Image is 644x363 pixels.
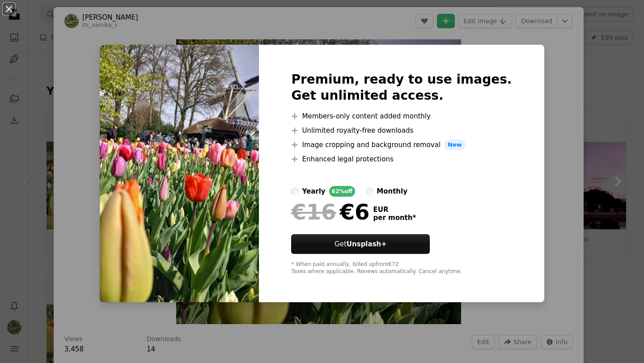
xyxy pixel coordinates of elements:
[291,139,512,150] li: Image cropping and background removal
[291,261,512,275] div: * When paid annually, billed upfront €72 Taxes where applicable. Renews automatically. Cancel any...
[366,188,373,195] input: monthly
[291,72,512,104] h2: Premium, ready to use images. Get unlimited access.
[302,186,325,197] div: yearly
[373,206,416,214] span: EUR
[291,125,512,136] li: Unlimited royalty-free downloads
[291,234,430,254] a: GetUnsplash+
[291,111,512,122] li: Members-only content added monthly
[291,200,369,224] div: €6
[377,186,407,197] div: monthly
[373,214,416,222] span: per month *
[291,200,336,224] span: €16
[347,240,387,248] strong: Unsplash+
[291,188,298,195] input: yearly62%off
[291,154,512,165] li: Enhanced legal protections
[444,139,466,150] span: New
[100,45,259,302] img: photo-1744137005716-08401bdbd7f5
[329,186,356,197] div: 62% off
